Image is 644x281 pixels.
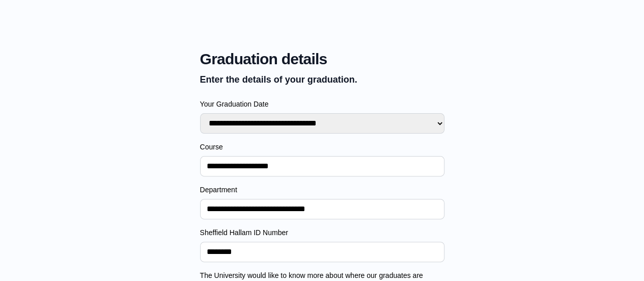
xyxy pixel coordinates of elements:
[200,99,444,109] label: Your Graduation Date
[200,227,444,238] label: Sheffield Hallam ID Number
[200,72,444,87] p: Enter the details of your graduation.
[200,185,444,195] label: Department
[200,50,444,68] span: Graduation details
[200,142,444,152] label: Course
